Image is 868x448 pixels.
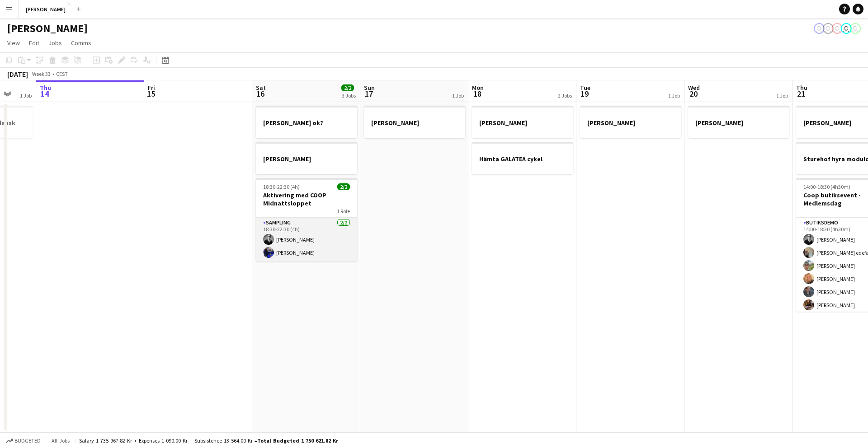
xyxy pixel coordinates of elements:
h3: [PERSON_NAME] [256,155,357,163]
span: 2/2 [341,84,354,91]
h3: [PERSON_NAME] [472,119,573,127]
div: 2 Jobs [558,92,572,99]
h3: [PERSON_NAME] [688,119,789,127]
span: 15 [146,89,155,99]
h3: Hämta GALATEA cykel [472,155,573,163]
h3: Aktivering med COOP Midnattsloppet [256,191,357,207]
span: Budgeted [14,438,41,444]
div: 1 Job [452,92,464,99]
app-user-avatar: Hedda Lagerbielke [832,23,843,34]
span: 18:30-22:30 (4h) [263,183,300,190]
div: 1 Job [668,92,680,99]
h3: [PERSON_NAME] ok? [256,119,357,127]
app-user-avatar: August Löfgren [814,23,825,34]
app-job-card: [PERSON_NAME] [364,106,465,138]
span: 19 [579,89,590,99]
app-job-card: 18:30-22:30 (4h)2/2Aktivering med COOP Midnattsloppet1 RoleSampling2/218:30-22:30 (4h)[PERSON_NAM... [256,178,357,261]
span: All jobs [50,437,71,444]
span: Sun [364,84,375,92]
a: Jobs [45,37,66,49]
a: View [4,37,24,49]
app-job-card: [PERSON_NAME] [688,106,789,138]
span: Fri [148,84,155,92]
h1: [PERSON_NAME] [7,22,88,35]
span: Jobs [48,39,62,47]
app-user-avatar: Hedda Lagerbielke [841,23,852,34]
span: 14:00-18:30 (4h30m) [803,183,850,190]
app-job-card: [PERSON_NAME] ok? [256,106,357,138]
a: Edit [25,37,43,49]
span: Mon [472,84,484,92]
div: 3 Jobs [342,92,356,99]
span: Sat [256,84,266,92]
app-job-card: [PERSON_NAME] [256,142,357,174]
app-job-card: [PERSON_NAME] [580,106,681,138]
span: 2/2 [337,183,350,190]
button: Budgeted [5,436,42,446]
span: Tue [580,84,590,92]
span: Edit [29,39,39,47]
button: [PERSON_NAME] [19,0,73,18]
span: Comms [71,39,91,47]
span: 16 [255,89,266,99]
h3: [PERSON_NAME] [580,119,681,127]
span: Thu [796,84,807,92]
span: 20 [687,89,700,99]
span: 17 [363,89,375,99]
span: View [7,39,20,47]
span: Total Budgeted 1 750 621.82 kr [257,437,338,444]
span: 21 [795,89,807,99]
span: Week 33 [30,70,52,77]
a: Comms [67,37,95,49]
div: 1 Job [20,92,32,99]
div: 1 Job [776,92,788,99]
div: [DATE] [7,70,28,79]
app-user-avatar: Emil Hasselberg [850,23,861,34]
span: 14 [38,89,51,99]
app-user-avatar: Stina Dahl [823,23,834,34]
h3: [PERSON_NAME] [364,119,465,127]
app-job-card: [PERSON_NAME] [472,106,573,138]
span: Wed [688,84,700,92]
app-card-role: Sampling2/218:30-22:30 (4h)[PERSON_NAME][PERSON_NAME] [256,218,357,261]
span: Thu [40,84,51,92]
span: 1 Role [337,208,350,215]
div: CEST [56,70,68,77]
app-job-card: Hämta GALATEA cykel [472,142,573,174]
span: 18 [471,89,484,99]
div: Salary 1 735 967.82 kr + Expenses 1 090.00 kr + Subsistence 13 564.00 kr = [79,437,338,444]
